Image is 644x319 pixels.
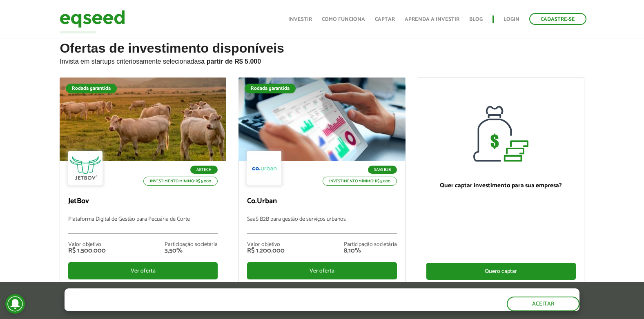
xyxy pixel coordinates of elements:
a: Quer captar investimento para sua empresa? Quero captar [418,78,584,286]
p: Ao clicar em "aceitar", você aceita nossa . [65,303,360,311]
button: Aceitar [507,297,579,311]
a: Cadastre-se [529,13,586,25]
a: Blog [469,17,483,22]
h2: Ofertas de investimento disponíveis [60,41,584,78]
p: Co.Urban [247,197,397,206]
p: Investimento mínimo: R$ 5.000 [143,177,218,186]
div: Participação societária [344,242,397,248]
div: Valor objetivo [68,242,106,248]
a: Aprenda a investir [405,17,459,22]
a: Rodada garantida Agtech Investimento mínimo: R$ 5.000 JetBov Plataforma Digital de Gestão para Pe... [60,78,226,286]
p: Investimento mínimo: R$ 5.000 [323,177,397,186]
p: Quer captar investimento para sua empresa? [426,182,576,189]
div: 3,50% [165,248,218,254]
strong: a partir de R$ 5.000 [201,58,261,65]
div: Ver oferta [247,262,397,279]
div: Rodada garantida [245,84,296,93]
p: SaaS B2B para gestão de serviços urbanos [247,216,397,234]
img: EqSeed [60,8,125,30]
p: SaaS B2B [368,166,397,174]
p: Agtech [190,166,218,174]
a: Investir [288,17,312,22]
div: Quero captar [426,263,576,280]
div: 8,10% [344,248,397,254]
div: Valor objetivo [247,242,285,248]
p: JetBov [68,197,218,206]
div: Rodada garantida [66,84,117,93]
a: Como funciona [322,17,365,22]
div: Participação societária [165,242,218,248]
a: Rodada garantida SaaS B2B Investimento mínimo: R$ 5.000 Co.Urban SaaS B2B para gestão de serviços... [238,78,405,286]
a: Login [504,17,519,22]
p: Plataforma Digital de Gestão para Pecuária de Corte [68,216,218,234]
div: Ver oferta [68,262,218,279]
div: R$ 1.500.000 [68,248,106,254]
p: Invista em startups criteriosamente selecionadas [60,55,584,65]
h5: O site da EqSeed utiliza cookies para melhorar sua navegação. [65,288,360,301]
div: R$ 1.200.000 [247,248,285,254]
a: Captar [375,17,395,22]
a: política de privacidade e de cookies [172,304,267,311]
